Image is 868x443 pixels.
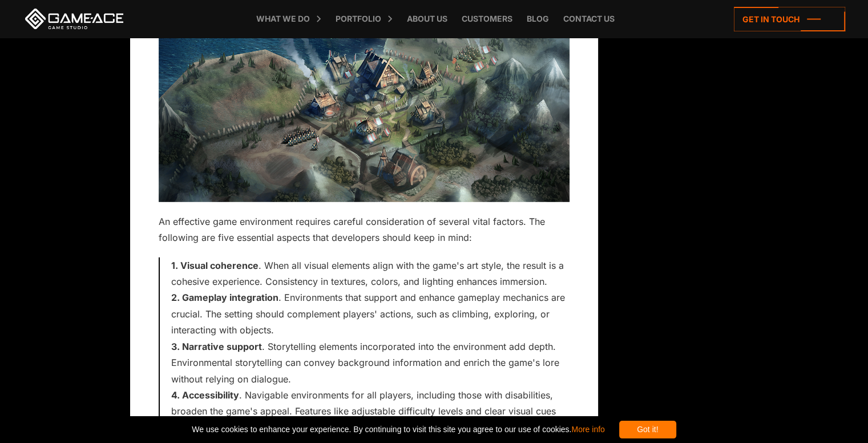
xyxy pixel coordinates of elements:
[180,260,259,271] strong: Visual coherence
[571,425,604,434] a: More info
[159,6,570,202] img: game environment design
[171,257,570,290] li: . When all visual elements align with the game's art style, the result is a cohesive experience. ...
[182,292,278,303] strong: Gameplay integration
[171,339,570,387] li: . Storytelling elements incorporated into the environment add depth. Environmental storytelling c...
[171,289,570,338] li: . Environments that support and enhance gameplay mechanics are crucial. The setting should comple...
[619,421,676,438] div: Got it!
[734,7,845,31] a: Get in touch
[159,214,570,246] p: An effective game environment requires careful consideration of several vital factors. The follow...
[192,421,604,438] span: We use cookies to enhance your experience. By continuing to visit this site you agree to our use ...
[171,387,570,436] li: . Navigable environments for all players, including those with disabilities, broaden the game's a...
[182,389,239,401] strong: Accessibility
[182,341,262,352] strong: Narrative support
